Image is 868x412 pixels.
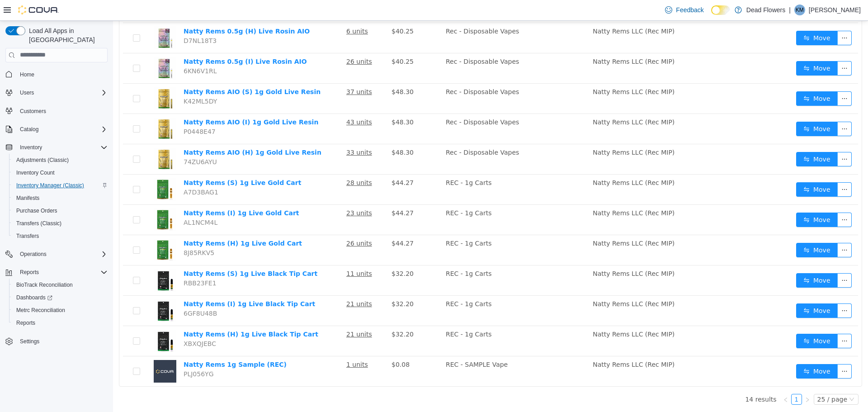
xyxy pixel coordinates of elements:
span: Purchase Orders [16,207,57,214]
img: Natty Rems AIO (S) 1g Gold Live Resin hero shot [41,66,63,89]
button: icon: ellipsis [724,131,739,146]
span: Dashboards [16,294,52,301]
td: REC - 1g Carts [329,154,476,184]
u: 37 units [233,67,259,75]
a: Natty Rems AIO (S) 1g Gold Live Resin [71,67,208,75]
u: 1 units [233,340,255,347]
span: A7D3BAG1 [71,168,105,175]
button: icon: ellipsis [724,343,739,358]
span: $44.27 [278,219,301,226]
span: 8J85RKV5 [71,228,101,236]
i: icon: left [670,376,675,382]
button: Settings [2,335,111,348]
p: [PERSON_NAME] [809,5,861,15]
button: icon: ellipsis [724,192,739,206]
a: Purchase Orders [13,205,61,216]
button: Reports [2,266,111,279]
button: icon: swapMove [683,313,725,327]
span: Customers [16,105,108,117]
span: D7NL18T3 [71,16,104,24]
button: icon: ellipsis [724,71,739,85]
span: $44.27 [278,158,301,166]
td: REC - SAMPLE Vape [329,336,476,365]
span: Catalog [20,126,38,133]
button: icon: ellipsis [724,283,739,297]
span: $32.20 [278,249,301,256]
span: Adjustments (Classic) [16,156,69,164]
i: icon: right [692,376,697,382]
button: icon: ellipsis [724,313,739,327]
img: Natty Rems AIO (I) 1g Gold Live Resin hero shot [41,97,63,119]
span: Home [20,71,34,78]
a: Natty Rems (H) 1g Live Gold Cart [71,219,189,226]
nav: Complex example [5,64,108,372]
span: Adjustments (Classic) [13,155,108,166]
td: Rec - Disposable Vapes [329,63,476,93]
a: Customers [16,106,50,117]
button: icon: ellipsis [724,10,739,24]
img: Natty Rems 0.5g (H) Live Rosin AIO hero shot [41,6,63,28]
span: Reports [16,319,35,327]
span: 6KN6V1RL [71,47,104,54]
span: $40.25 [278,37,301,44]
button: Reports [16,267,42,278]
span: Dashboards [13,292,108,303]
span: Reports [13,317,108,328]
span: Customers [20,108,46,115]
button: Operations [2,248,111,260]
span: $40.25 [278,7,301,14]
button: Adjustments (Classic) [9,154,111,166]
button: icon: swapMove [683,101,725,115]
div: 25 / page [704,374,734,384]
span: 6GF8U48B [71,289,104,296]
span: Manifests [13,193,108,204]
li: Next Page [689,373,700,384]
span: Operations [20,251,47,258]
button: icon: ellipsis [724,222,739,237]
span: Manifests [16,194,39,202]
button: icon: ellipsis [724,101,739,115]
span: Natty Rems LLC (Rec MIP) [480,98,561,105]
img: Natty Rems (I) 1g Live Black Tip Cart hero shot [41,279,63,301]
a: Adjustments (Classic) [13,155,72,166]
td: REC - 1g Carts [329,305,476,336]
span: Natty Rems LLC (Rec MIP) [480,7,561,14]
button: Inventory [16,142,46,153]
span: Transfers (Classic) [13,218,108,229]
button: Users [2,86,111,99]
span: Catalog [16,124,108,135]
a: Natty Rems 0.5g (H) Live Rosin AIO [71,7,197,14]
span: Metrc Reconciliation [13,305,108,316]
button: Users [16,87,38,98]
a: Manifests [13,193,43,204]
u: 43 units [233,98,259,105]
span: Natty Rems LLC (Rec MIP) [480,249,561,256]
i: icon: down [736,376,741,382]
span: Users [20,89,34,96]
span: Inventory [20,144,42,151]
span: Reports [16,267,108,278]
a: BioTrack Reconciliation [13,279,76,290]
span: XBXQJEBC [71,319,103,327]
button: icon: ellipsis [724,252,739,267]
span: Natty Rems LLC (Rec MIP) [480,189,561,196]
button: Inventory Count [9,166,111,179]
img: Natty Rems (S) 1g Live Gold Cart hero shot [41,157,63,180]
u: 11 units [233,249,259,256]
button: Customers [2,104,111,118]
span: RBB23FE1 [71,259,104,266]
td: REC - 1g Carts [329,275,476,305]
button: BioTrack Reconciliation [9,279,111,291]
u: 21 units [233,279,259,287]
a: Transfers (Classic) [13,218,65,229]
button: Catalog [2,123,111,136]
td: REC - 1g Carts [329,184,476,214]
a: Settings [16,336,43,347]
a: Natty Rems (I) 1g Live Black Tip Cart [71,279,202,287]
button: Manifests [9,192,111,204]
button: icon: ellipsis [724,40,739,55]
button: icon: swapMove [683,343,725,358]
span: Settings [20,338,39,345]
a: Inventory Count [13,167,58,178]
